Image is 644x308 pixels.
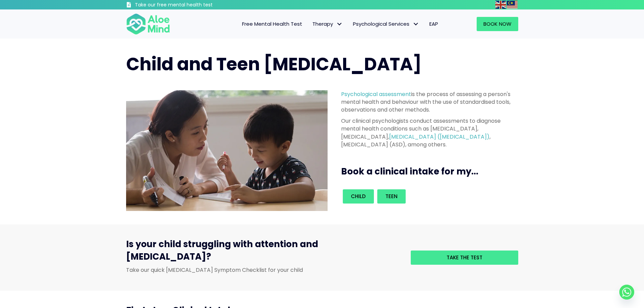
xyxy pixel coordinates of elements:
[126,52,422,76] span: Child and Teen [MEDICAL_DATA]
[343,189,374,204] a: Child
[351,193,366,200] span: Child
[507,1,518,9] img: ms
[179,17,443,31] nav: Menu
[447,254,482,261] span: Take the test
[353,20,419,27] span: Psychological Services
[377,189,406,204] a: Teen
[341,165,521,177] h3: Book a clinical intake for my...
[429,20,438,27] span: EAP
[495,1,507,8] a: English
[483,20,511,27] span: Book Now
[424,17,443,31] a: EAP
[477,17,518,31] a: Book Now
[348,17,424,31] a: Psychological ServicesPsychological Services: submenu
[126,266,401,274] p: Take our quick [MEDICAL_DATA] Symptom Checklist for your child
[341,90,411,98] a: Psychological assessment
[411,251,518,265] a: Take the test
[126,13,170,35] img: Aloe mind Logo
[335,19,344,29] span: Therapy: submenu
[507,1,518,8] a: Malay
[126,2,249,9] a: Take our free mental health test
[312,20,343,27] span: Therapy
[341,188,514,205] div: Book an intake for my...
[495,1,506,9] img: en
[135,2,249,8] h3: Take our free mental health test
[619,285,634,300] a: Whatsapp
[242,20,302,27] span: Free Mental Health Test
[385,193,398,200] span: Teen
[389,133,490,141] a: [MEDICAL_DATA] ([MEDICAL_DATA])
[411,19,421,29] span: Psychological Services: submenu
[126,90,328,211] img: child assessment
[237,17,307,31] a: Free Mental Health Test
[341,117,514,148] p: Our clinical psychologists conduct assessments to diagnose mental health conditions such as [MEDI...
[341,90,514,114] p: is the process of assessing a person's mental health and behaviour with the use of standardised t...
[126,238,401,266] h3: Is your child struggling with attention and [MEDICAL_DATA]?
[307,17,348,31] a: TherapyTherapy: submenu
